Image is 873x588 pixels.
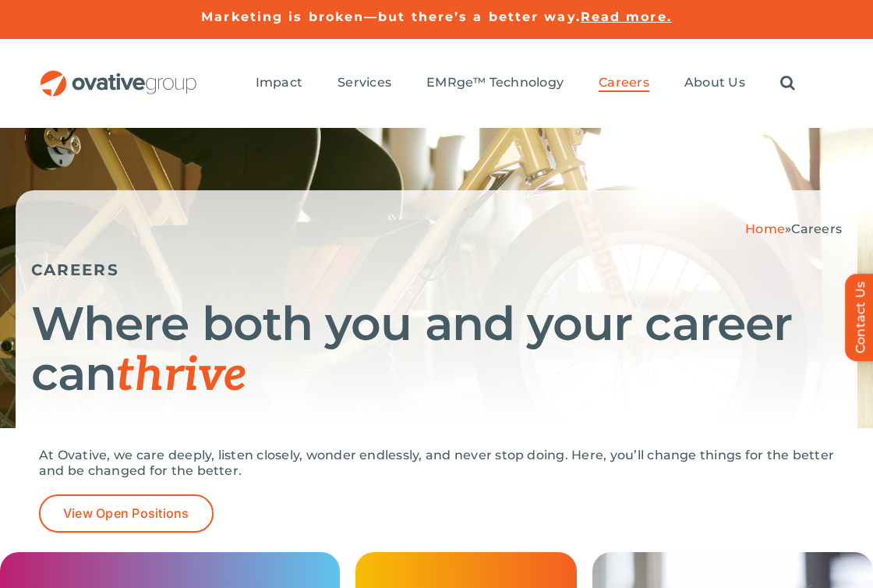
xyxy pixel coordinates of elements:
a: Search [780,75,795,92]
a: Marketing is broken—but there’s a better way. [201,9,581,24]
span: » [745,221,842,236]
h1: Where both you and your career can [31,299,842,401]
a: Services [338,75,391,92]
a: View Open Positions [39,494,214,533]
a: Read more. [581,9,672,24]
a: Careers [599,75,649,92]
span: thrive [116,348,246,404]
span: Impact [256,75,302,90]
a: Home [745,221,785,236]
a: About Us [684,75,745,92]
a: OG_Full_horizontal_RGB [39,69,198,83]
a: EMRge™ Technology [426,75,564,92]
h5: CAREERS [31,260,842,279]
span: View Open Positions [63,506,189,521]
nav: Menu [256,58,795,108]
p: At Ovative, we care deeply, listen closely, wonder endlessly, and never stop doing. Here, you’ll ... [39,448,834,479]
span: About Us [684,75,745,90]
span: Careers [599,75,649,90]
span: Careers [791,221,842,236]
span: Services [338,75,391,90]
a: Impact [256,75,302,92]
span: EMRge™ Technology [426,75,564,90]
